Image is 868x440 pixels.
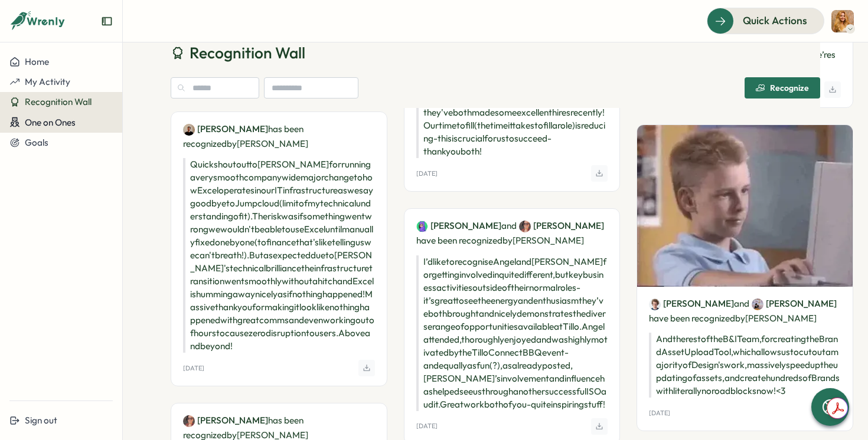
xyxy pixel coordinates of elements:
[416,218,608,248] p: have been recognized by [PERSON_NAME]
[416,170,438,178] p: [DATE]
[25,76,70,87] span: My Activity
[190,42,305,63] span: Recognition Wall
[416,221,428,232] img: Angel Yebra
[416,422,438,430] p: [DATE]
[519,219,604,232] a: Kate Blackburn[PERSON_NAME]
[101,15,113,27] button: Expand sidebar
[501,219,517,232] span: and
[707,8,824,34] button: Quick Actions
[416,219,501,232] a: Angel Yebra[PERSON_NAME]
[649,333,841,398] p: And the rest of the B&I Team, for creating the Brand Asset Upload Tool, which allows us to cut ou...
[25,56,49,67] span: Home
[752,297,837,310] a: Leanne Zammit[PERSON_NAME]
[649,298,661,310] img: Joe Barber
[25,96,92,107] span: Recognition Wall
[25,137,48,148] span: Goals
[752,298,763,310] img: Leanne Zammit
[183,158,375,353] p: Quick shout out to [PERSON_NAME] for running a very smooth company wide major change to how Excel...
[183,414,268,427] a: Kate Blackburn[PERSON_NAME]
[637,125,853,287] img: Recognition Image
[183,415,195,427] img: Kate Blackburn
[25,117,76,128] span: One on Ones
[183,123,268,136] a: Laurie Dunn[PERSON_NAME]
[519,221,531,232] img: Kate Blackburn
[25,415,57,426] span: Sign out
[745,77,820,98] button: Recognize
[649,409,670,417] p: [DATE]
[649,296,841,326] p: have been recognized by [PERSON_NAME]
[831,10,854,32] img: Lucy Bird
[734,297,749,310] span: and
[183,124,195,136] img: Laurie Dunn
[743,13,807,28] span: Quick Actions
[649,297,734,310] a: Joe Barber[PERSON_NAME]
[183,122,375,151] p: has been recognized by [PERSON_NAME]
[756,83,809,93] div: Recognize
[183,365,204,372] p: [DATE]
[416,255,608,411] p: I’d like to recognise Angel and [PERSON_NAME] for getting involved in quite different, but key bu...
